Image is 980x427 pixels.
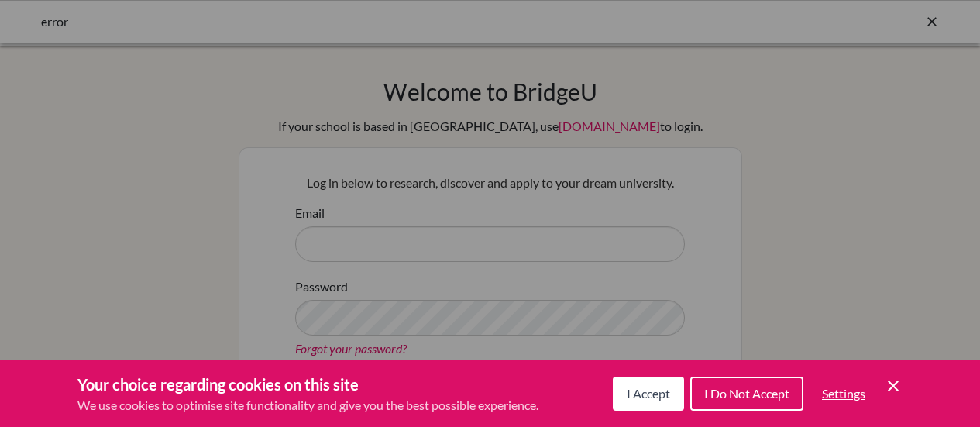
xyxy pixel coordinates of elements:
button: Settings [810,378,878,409]
h3: Your choice regarding cookies on this site [77,373,538,396]
button: Save and close [884,377,903,395]
button: I Accept [613,377,684,411]
button: I Do Not Accept [690,377,803,411]
span: Settings [822,386,865,401]
span: I Do Not Accept [704,386,789,401]
p: We use cookies to optimise site functionality and give you the best possible experience. [77,396,538,415]
span: I Accept [627,386,670,401]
